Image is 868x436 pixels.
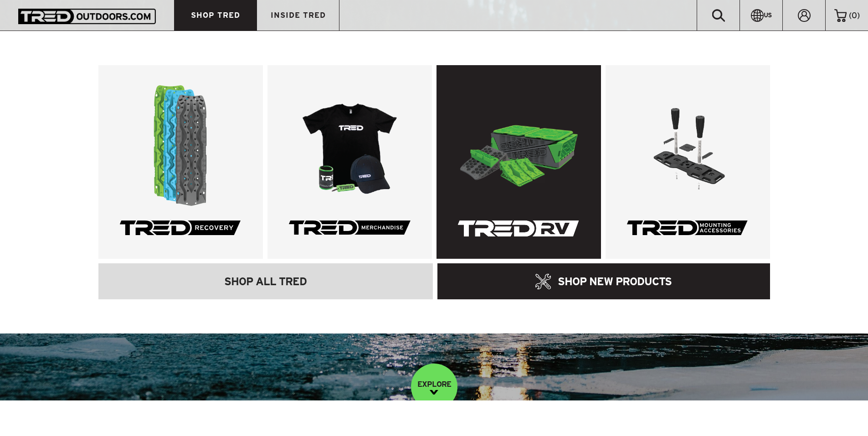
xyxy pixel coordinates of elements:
img: cart-icon [834,9,847,22]
a: SHOP NEW PRODUCTS [437,263,770,299]
span: INSIDE TRED [271,11,326,19]
a: SHOP ALL TRED [98,263,433,299]
img: down-image [430,390,438,395]
img: TRED Outdoors America [18,9,156,24]
a: EXPLORE [411,364,457,410]
span: SHOP TRED [191,11,240,19]
span: ( ) [849,11,860,20]
span: 0 [852,11,857,20]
